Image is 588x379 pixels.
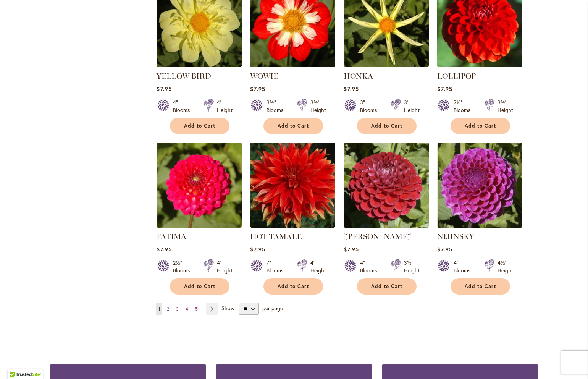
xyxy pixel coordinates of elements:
div: 4' Height [217,259,233,274]
span: 5 [195,306,198,312]
button: Add to Cart [170,118,229,134]
span: Add to Cart [465,283,496,290]
a: LOLLIPOP [437,62,522,69]
button: Add to Cart [451,118,510,134]
a: WOWIE [250,71,278,81]
div: 3" Blooms [360,99,381,114]
span: Add to Cart [278,283,309,290]
span: 4 [186,306,188,312]
a: Hot Tamale [250,222,335,229]
a: HOT TAMALE [250,232,302,241]
a: YELLOW BIRD [157,62,242,69]
div: 4" Blooms [173,99,194,114]
img: NIJINSKY [437,143,522,228]
span: $7.95 [437,85,452,92]
span: Add to Cart [465,123,496,129]
span: 3 [176,306,179,312]
div: 2½" Blooms [173,259,194,274]
span: $7.95 [157,85,171,92]
a: 4 [184,303,190,315]
div: 4' Height [310,259,326,274]
div: 7" Blooms [267,259,288,274]
span: $7.95 [344,246,359,253]
button: Add to Cart [451,278,510,295]
iframe: Launch Accessibility Center [6,352,27,373]
a: 3 [174,303,181,315]
img: FATIMA [157,143,242,228]
div: 3½' Height [498,99,513,114]
button: Add to Cart [170,278,229,295]
button: Add to Cart [263,278,323,295]
a: WOWIE [250,62,335,69]
div: 3' Height [404,99,420,114]
span: $7.95 [344,85,359,92]
div: 4' Height [217,99,233,114]
span: $7.95 [250,246,265,253]
a: LOLLIPOP [437,71,476,81]
a: HONKA [344,71,373,81]
div: 3½' Height [310,99,326,114]
span: $7.95 [437,246,452,253]
button: Add to Cart [357,118,417,134]
button: Add to Cart [263,118,323,134]
span: Add to Cart [371,123,402,129]
a: YELLOW BIRD [157,71,211,81]
div: 4" Blooms [360,259,381,274]
a: FATIMA [157,232,186,241]
a: HONKA [344,62,429,69]
span: 1 [158,306,160,312]
a: NIJINSKY [437,232,474,241]
a: NIJINSKY [437,222,522,229]
span: Add to Cart [371,283,402,290]
button: Add to Cart [357,278,417,295]
div: 4½' Height [498,259,513,274]
span: Show [221,304,234,312]
div: 3½' Height [404,259,420,274]
span: $7.95 [250,85,265,92]
img: Hot Tamale [250,143,335,228]
a: 2 [165,303,171,315]
span: $7.95 [157,246,171,253]
a: [PERSON_NAME] [344,232,412,241]
div: 2½" Blooms [454,99,475,114]
span: Add to Cart [278,123,309,129]
span: Add to Cart [184,283,215,290]
span: per page [262,304,283,312]
img: CORNEL [344,143,429,228]
div: 3½" Blooms [267,99,288,114]
span: 2 [167,306,169,312]
div: 4" Blooms [454,259,475,274]
span: Add to Cart [184,123,215,129]
a: CORNEL [344,222,429,229]
a: 5 [193,303,200,315]
a: FATIMA [157,222,242,229]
